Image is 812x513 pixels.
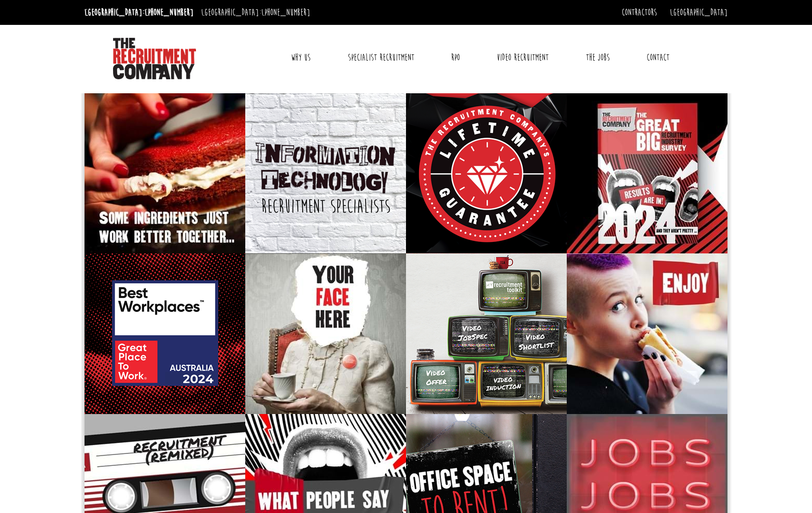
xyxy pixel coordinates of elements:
a: Contractors [622,7,657,18]
a: Specialist Recruitment [340,45,422,70]
a: [GEOGRAPHIC_DATA] [670,7,727,18]
a: RPO [443,45,468,70]
a: Contact [639,45,677,70]
li: [GEOGRAPHIC_DATA]: [82,4,196,21]
a: Video Recruitment [489,45,556,70]
a: Why Us [283,45,318,70]
a: [PHONE_NUMBER] [261,7,310,18]
a: The Jobs [578,45,618,70]
li: [GEOGRAPHIC_DATA]: [199,4,313,21]
a: [PHONE_NUMBER] [145,7,193,18]
img: The Recruitment Company [113,38,196,79]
